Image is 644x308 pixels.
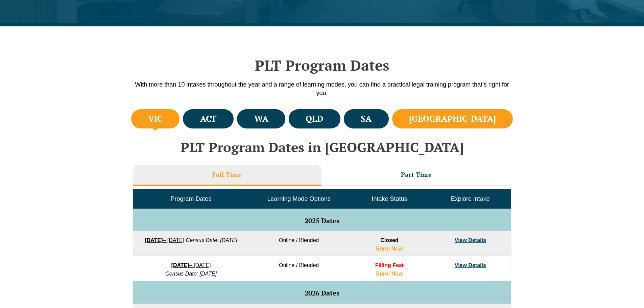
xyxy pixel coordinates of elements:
span: Program Dates [170,195,211,202]
h3: Full Time [212,171,242,179]
td: Online / Blended [249,231,349,256]
span: 2025 Dates [305,216,339,225]
span: Intake Status [372,195,407,202]
h4: ACT [200,113,217,124]
td: Online / Blended [249,256,349,281]
strong: [DATE] [171,262,189,268]
h2: PLT Program Dates [129,57,515,74]
span: Explore Intake [451,195,490,202]
p: With more than 10 intakes throughout the year and a range of learning modes, you can find a pract... [129,80,515,97]
h3: Part Time [401,171,432,179]
a: View Details [455,262,486,268]
a: Enrol Now [376,271,403,277]
strong: [DATE] [145,237,163,243]
h4: [GEOGRAPHIC_DATA] [409,113,496,124]
h4: WA [254,113,268,124]
em: Census Date: [DATE] [186,237,237,243]
span: Learning Mode Options [267,195,331,202]
h2: PLT Program Dates in [GEOGRAPHIC_DATA] [129,140,515,155]
span: Closed [380,237,398,243]
h4: SA [361,113,372,124]
a: Enrol Now [376,246,403,252]
h4: VIC [148,113,163,124]
span: 2026 Dates [305,288,339,298]
a: View Details [455,237,486,243]
a: [DATE]– [DATE] [171,262,211,268]
span: Filling Fast [375,262,404,268]
h4: QLD [306,113,323,124]
em: Census Date: [DATE] [165,271,217,277]
a: [DATE]– [DATE] [145,237,184,243]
